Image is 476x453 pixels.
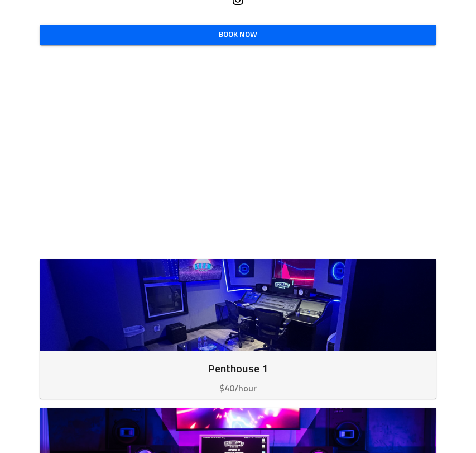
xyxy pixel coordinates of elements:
[40,25,436,45] a: Book Now
[40,259,436,399] button: Penthouse 1$40/hour
[49,28,427,42] span: Book Now
[49,382,427,395] p: $40/hour
[49,360,427,378] h6: Penthouse 1
[40,259,436,351] img: Room image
